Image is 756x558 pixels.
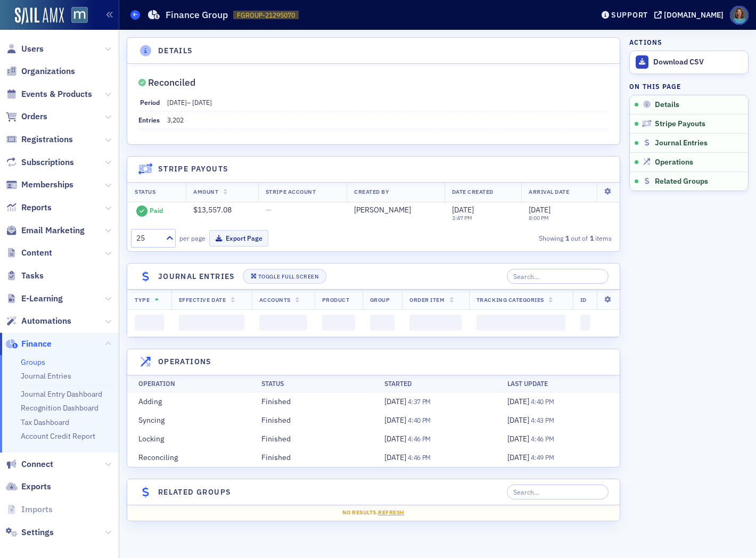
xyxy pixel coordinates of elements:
a: E-Learning [6,293,63,305]
span: Settings [21,527,54,538]
a: Subscriptions [6,157,74,168]
span: ID [580,296,587,303]
span: [DATE] [507,415,531,425]
a: Orders [6,111,47,122]
img: SailAMX [15,7,64,24]
a: Settings [6,527,54,538]
td: Finished [250,448,373,467]
h4: Actions [629,37,662,47]
a: Imports [6,504,53,515]
a: Account Credit Report [21,431,95,441]
div: 25 [136,233,160,244]
span: [DATE] [507,397,531,406]
a: Reports [6,202,52,214]
span: Imports [21,504,53,515]
span: Operations [655,158,693,167]
span: – [167,98,212,106]
td: Finished [250,392,373,412]
th: Last Update [496,375,619,392]
span: $13,557.08 [193,205,232,215]
input: Search… [507,485,609,499]
a: Tasks [6,270,44,282]
span: FGROUP-21295070 [237,11,295,20]
span: Events & Products [21,88,92,100]
a: Journal Entry Dashboard [21,389,102,399]
span: 4:40 PM [408,416,431,424]
th: Status [250,375,373,392]
span: Automations [21,315,71,327]
span: Type [135,296,150,303]
span: Profile [730,6,749,24]
span: ‌ [370,315,395,331]
span: [DATE] [529,205,550,215]
span: ‌ [580,315,590,331]
a: Exports [6,481,51,493]
div: Paid [150,207,163,215]
span: Finance [21,338,52,350]
span: Users [21,43,44,55]
strong: 1 [588,233,595,243]
span: Reports [21,202,52,214]
span: — [266,205,272,215]
td: Finished [250,430,373,448]
img: SailAMX [71,7,88,23]
span: Journal Entries [655,138,708,148]
span: Date Created [452,188,494,195]
span: 4:43 PM [531,416,554,424]
a: Registrations [6,134,73,145]
td: Adding [127,392,250,412]
span: [DATE] [384,397,408,406]
span: [DATE] [384,453,408,462]
span: ‌ [259,315,307,331]
a: Organizations [6,65,75,77]
span: Stripe Account [266,188,316,195]
div: No results. [135,508,612,517]
button: [DOMAIN_NAME] [654,11,727,19]
button: Export Page [209,230,268,247]
dd: 3,202 [167,111,609,128]
span: 4:46 PM [531,434,554,443]
span: Tasks [21,270,44,282]
span: Email Marketing [21,225,85,236]
a: Recognition Dashboard [21,403,98,413]
time: 8:00 PM [529,214,549,221]
span: 4:46 PM [408,453,431,462]
div: Toggle Full Screen [258,274,318,280]
span: Exports [21,481,51,493]
h4: On this page [629,81,749,91]
a: View Homepage [64,7,88,25]
span: ‌ [135,315,164,331]
span: Organizations [21,65,75,77]
span: Period [140,98,160,106]
button: Toggle Full Screen [243,269,327,284]
a: Journal Entries [21,371,71,381]
span: [DATE] [507,434,531,444]
span: Related Groups [655,177,708,186]
span: Tracking Categories [476,296,544,303]
span: [DATE] [384,434,408,444]
a: Email Marketing [6,225,85,236]
span: 4:49 PM [531,453,554,462]
span: 4:37 PM [408,397,431,406]
th: Started [373,375,496,392]
td: Finished [250,411,373,430]
span: ‌ [322,315,355,331]
span: ‌ [179,315,244,331]
span: ‌ [476,315,565,331]
span: Entries [138,116,160,124]
span: Status [135,188,155,195]
span: Order Item [409,296,445,303]
a: Finance [6,338,52,350]
div: [PERSON_NAME] [354,206,437,215]
span: Amount [193,188,218,195]
a: Tax Dashboard [21,417,69,427]
a: Users [6,43,44,55]
a: Memberships [6,179,73,191]
h4: Related Groups [158,487,232,498]
span: Accounts [259,296,291,303]
time: 3:47 PM [452,214,472,221]
h4: Details [158,45,193,56]
span: Group [370,296,390,303]
div: Showing out of items [459,233,612,243]
a: Content [6,247,52,259]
